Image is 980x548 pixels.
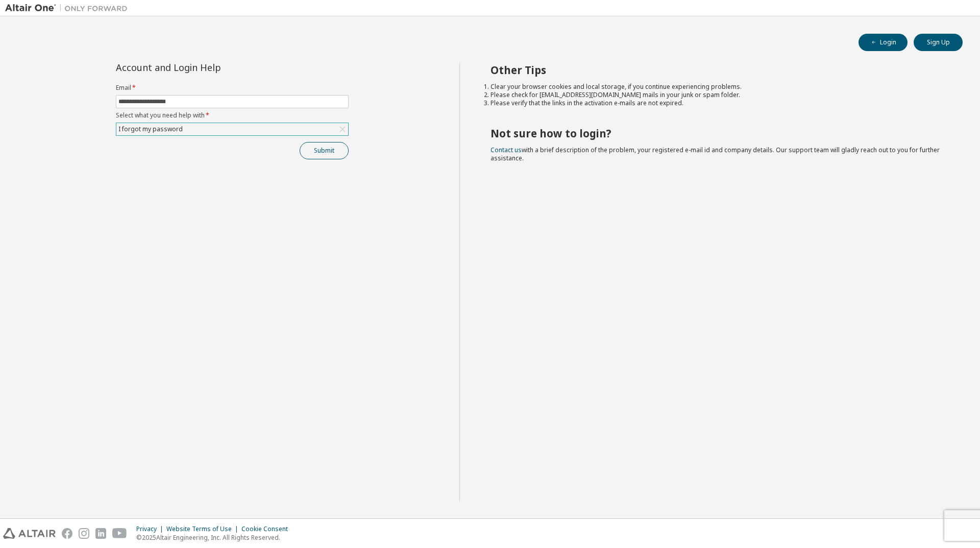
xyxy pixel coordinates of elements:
[5,3,133,13] img: Altair One
[136,525,166,533] div: Privacy
[491,91,945,99] li: Please check for [EMAIL_ADDRESS][DOMAIN_NAME] mails in your junk or spam folder.
[491,127,945,140] h2: Not sure how to login?
[491,146,940,162] span: with a brief description of the problem, your registered e-mail id and company details. Our suppo...
[116,123,348,135] div: I forgot my password
[3,528,56,539] img: altair_logo.svg
[491,146,522,154] a: Contact us
[166,525,241,533] div: Website Terms of Use
[136,533,294,542] p: © 2025 Altair Engineering, Inc. All Rights Reserved.
[241,525,294,533] div: Cookie Consent
[79,528,89,539] img: instagram.svg
[117,124,184,135] div: I forgot my password
[116,84,349,92] label: Email
[116,111,349,120] label: Select what you need help with
[491,63,945,77] h2: Other Tips
[95,528,106,539] img: linkedin.svg
[914,34,963,51] button: Sign Up
[112,528,127,539] img: youtube.svg
[116,63,302,72] div: Account and Login Help
[300,142,349,159] button: Submit
[859,34,908,51] button: Login
[491,83,945,91] li: Clear your browser cookies and local storage, if you continue experiencing problems.
[62,528,72,539] img: facebook.svg
[491,99,945,107] li: Please verify that the links in the activation e-mails are not expired.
